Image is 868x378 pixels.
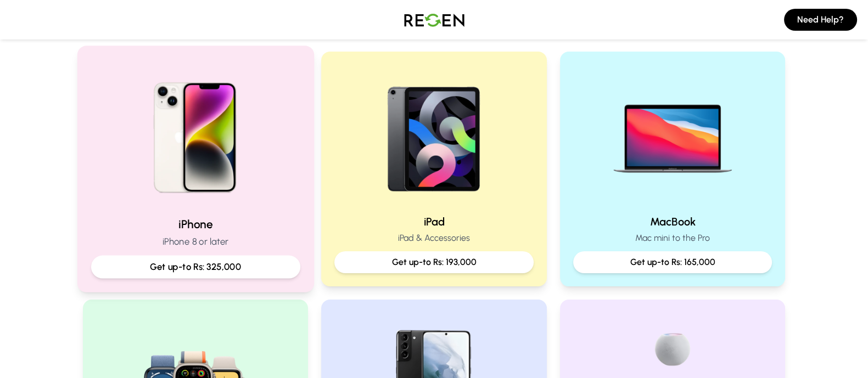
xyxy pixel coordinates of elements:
[582,256,764,269] p: Get up-to Rs: 165,000
[396,4,473,35] img: Logo
[334,214,534,229] h2: iPad
[100,260,290,274] p: Get up-to Rs: 325,000
[91,235,300,249] p: iPhone 8 or later
[602,65,743,205] img: MacBook
[121,60,269,207] img: iPhone
[573,232,772,245] p: Mac mini to the Pro
[91,216,300,232] h2: iPhone
[363,65,504,205] img: iPad
[334,232,534,245] p: iPad & Accessories
[573,214,772,229] h2: MacBook
[343,256,525,269] p: Get up-to Rs: 193,000
[784,9,857,31] button: Need Help?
